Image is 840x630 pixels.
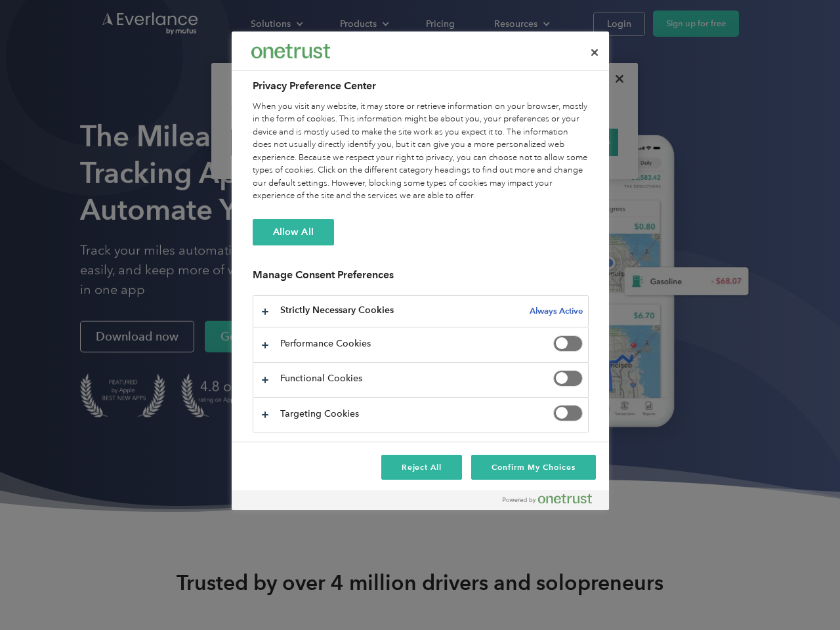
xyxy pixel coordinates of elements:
[503,493,602,510] a: Powered by OneTrust Opens in a new Tab
[253,78,589,94] h2: Privacy Preference Center
[232,31,609,510] div: Privacy Preference Center
[253,268,589,289] h3: Manage Consent Preferences
[471,455,595,480] button: Confirm My Choices
[580,38,609,67] button: Close
[251,44,330,58] img: Everlance
[251,38,330,64] div: Everlance
[253,219,334,245] button: Allow All
[232,31,609,510] div: Preference center
[503,493,592,504] img: Powered by OneTrust Opens in a new Tab
[381,455,463,480] button: Reject All
[253,100,589,203] div: When you visit any website, it may store or retrieve information on your browser, mostly in the f...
